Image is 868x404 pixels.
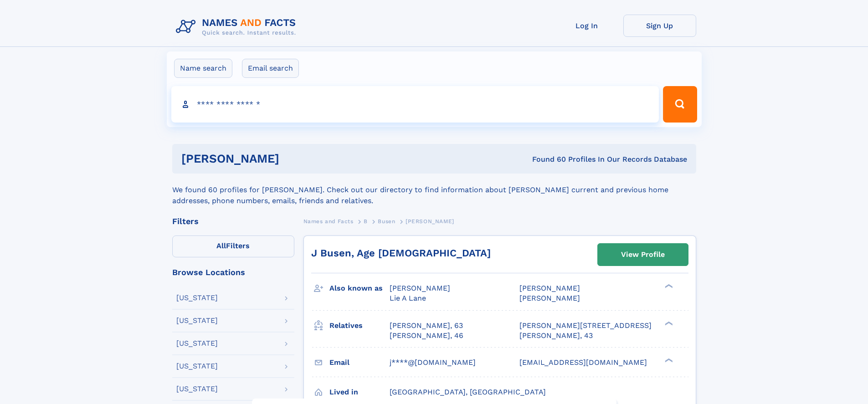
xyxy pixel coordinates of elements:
[390,284,450,292] span: [PERSON_NAME]
[390,294,426,302] span: Lie A Lane
[176,317,218,324] div: [US_STATE]
[174,59,232,78] label: Name search
[378,218,395,225] span: Busen
[390,388,546,396] span: [GEOGRAPHIC_DATA], [GEOGRAPHIC_DATA]
[311,247,491,259] a: J Busen, Age [DEMOGRAPHIC_DATA]
[181,153,406,164] h1: [PERSON_NAME]
[329,318,390,333] h3: Relatives
[519,294,580,302] span: [PERSON_NAME]
[663,320,673,326] div: ❯
[172,217,294,225] div: Filters
[663,357,673,363] div: ❯
[390,331,463,341] a: [PERSON_NAME], 46
[176,294,218,302] div: [US_STATE]
[390,321,463,331] a: [PERSON_NAME], 63
[406,218,454,225] span: [PERSON_NAME]
[621,244,665,265] div: View Profile
[519,284,580,292] span: [PERSON_NAME]
[171,86,659,123] input: search input
[172,235,294,257] label: Filters
[303,215,354,227] a: Names and Facts
[623,15,696,37] a: Sign Up
[176,340,218,347] div: [US_STATE]
[598,244,688,266] a: View Profile
[176,363,218,370] div: [US_STATE]
[519,321,652,331] a: [PERSON_NAME][STREET_ADDRESS]
[519,358,647,367] span: [EMAIL_ADDRESS][DOMAIN_NAME]
[519,331,593,341] a: [PERSON_NAME], 43
[364,215,368,227] a: B
[216,241,226,250] span: All
[378,215,395,227] a: Busen
[172,268,294,276] div: Browse Locations
[663,283,673,289] div: ❯
[242,59,299,78] label: Email search
[364,218,368,225] span: B
[329,355,390,370] h3: Email
[329,281,390,296] h3: Also known as
[172,174,696,206] div: We found 60 profiles for [PERSON_NAME]. Check out our directory to find information about [PERSON...
[172,15,303,39] img: Logo Names and Facts
[329,384,390,400] h3: Lived in
[176,385,218,393] div: [US_STATE]
[663,86,697,123] button: Search Button
[550,15,623,37] a: Log In
[406,154,687,164] div: Found 60 Profiles In Our Records Database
